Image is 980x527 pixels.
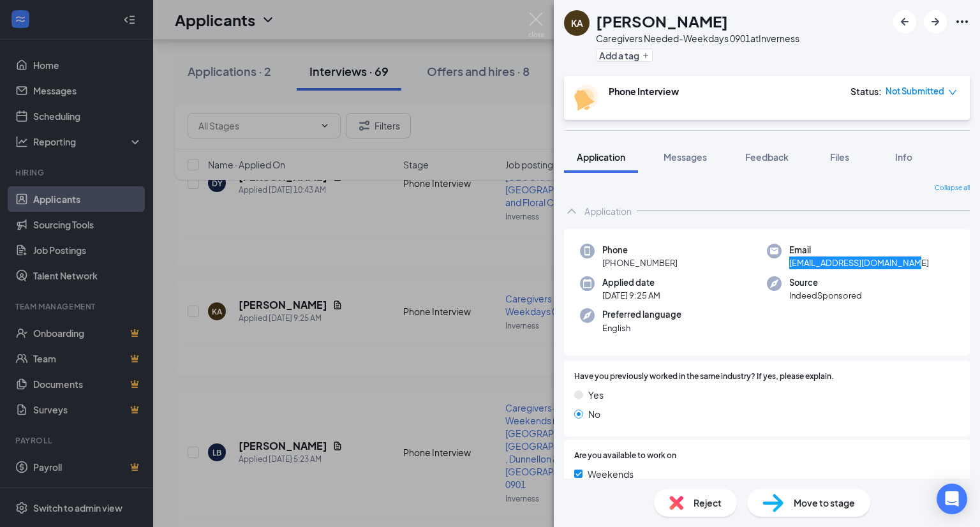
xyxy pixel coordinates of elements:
h1: [PERSON_NAME] [596,10,728,32]
span: Application [577,151,625,163]
span: Phone [602,244,678,256]
span: Collapse all [935,183,970,193]
b: Phone Interview [609,85,679,97]
button: PlusAdd a tag [596,48,653,62]
span: Files [830,151,849,163]
span: Messages [664,151,707,163]
span: Move to stage [794,496,855,510]
svg: Ellipses [954,14,970,29]
svg: ArrowLeftNew [897,14,912,29]
span: Email [789,244,929,256]
span: No [588,407,600,421]
span: Weekends [588,467,634,481]
span: IndeedSponsored [789,289,862,302]
div: Caregivers Needed-Weekdays 0901 at Inverness [596,32,799,45]
span: [PHONE_NUMBER] [602,256,678,269]
span: Preferred language [602,308,681,321]
span: Yes [588,388,604,402]
span: [EMAIL_ADDRESS][DOMAIN_NAME] [789,256,929,269]
span: Source [789,276,862,289]
svg: ChevronUp [564,204,579,219]
span: Have you previously worked in the same industry? If yes, please explain. [574,371,834,383]
button: ArrowLeftNew [893,10,916,33]
div: Status : [850,85,882,98]
div: KA [571,17,583,29]
span: Info [895,151,912,163]
div: Open Intercom Messenger [937,484,967,514]
div: Application [584,205,632,218]
span: [DATE] 9:25 AM [602,289,660,302]
svg: Plus [642,52,650,59]
svg: ArrowRight [928,14,943,29]
span: Are you available to work on [574,450,676,462]
span: Reject [694,496,722,510]
button: ArrowRight [924,10,947,33]
span: Not Submitted [886,85,944,98]
span: Applied date [602,276,660,289]
span: English [602,322,681,334]
span: down [948,88,957,97]
span: Feedback [745,151,789,163]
